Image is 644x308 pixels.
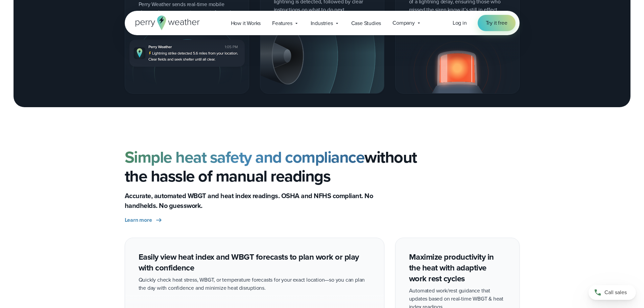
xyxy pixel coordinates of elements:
[260,19,384,93] img: outdoor warning system
[125,216,152,224] span: Learn more
[125,145,365,169] strong: Simple heat safety and compliance
[392,19,415,27] span: Company
[231,19,261,27] span: How it Works
[125,148,520,186] h2: without the hassle of manual readings
[125,191,395,211] p: Accurate, automated WBGT and heat index readings. OSHA and NFHS compliant. No handhelds. No guess...
[272,19,292,27] span: Features
[589,285,636,300] a: Call sales
[486,19,507,27] span: Try it free
[453,19,467,27] a: Log in
[604,288,627,297] span: Call sales
[396,34,519,93] img: lightning alert
[478,15,516,31] a: Try it free
[351,19,381,27] span: Case Studies
[225,16,267,30] a: How it Works
[311,19,333,27] span: Industries
[345,16,387,30] a: Case Studies
[125,216,163,224] a: Learn more
[453,19,467,27] span: Log in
